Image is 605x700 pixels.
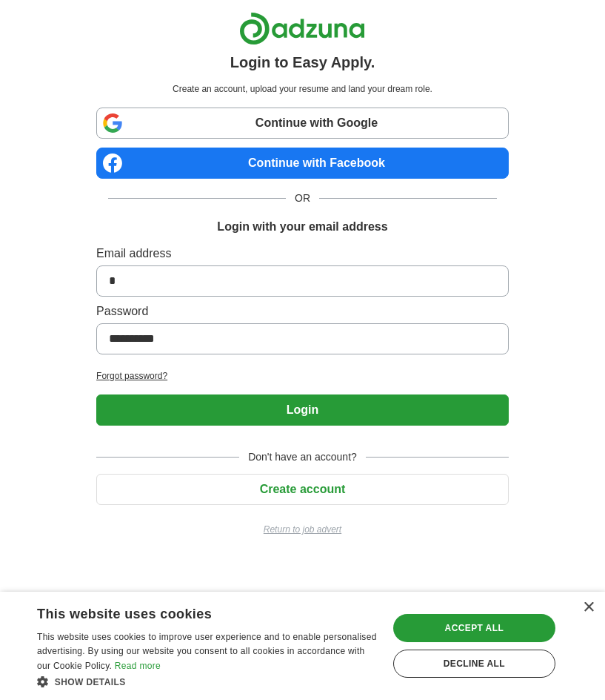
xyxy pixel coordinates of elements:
div: This website uses cookies [37,601,341,623]
a: Continue with Facebook [96,148,509,179]
a: Read more, opens a new window [115,661,161,671]
label: Password [96,303,509,320]
div: Decline all [393,650,555,678]
h1: Login with your email address [217,218,387,236]
a: Forgot password? [96,369,509,383]
button: Create account [96,474,509,505]
span: This website uses cookies to improve user experience and to enable personalised advertising. By u... [37,632,377,672]
label: Email address [96,245,509,262]
span: Don't have an account? [239,449,366,465]
span: OR [286,191,319,206]
div: Accept all [393,614,555,642]
a: Return to job advert [96,523,509,536]
div: Close [583,602,594,613]
h1: Login to Easy Apply. [230,51,375,73]
p: Create an account, upload your resume and land your dream role. [99,82,506,96]
img: Adzuna logo [239,12,365,45]
a: Create account [96,483,509,495]
div: Show details [37,674,378,689]
a: Continue with Google [96,108,509,139]
span: Show details [55,677,126,687]
button: Login [96,394,509,426]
